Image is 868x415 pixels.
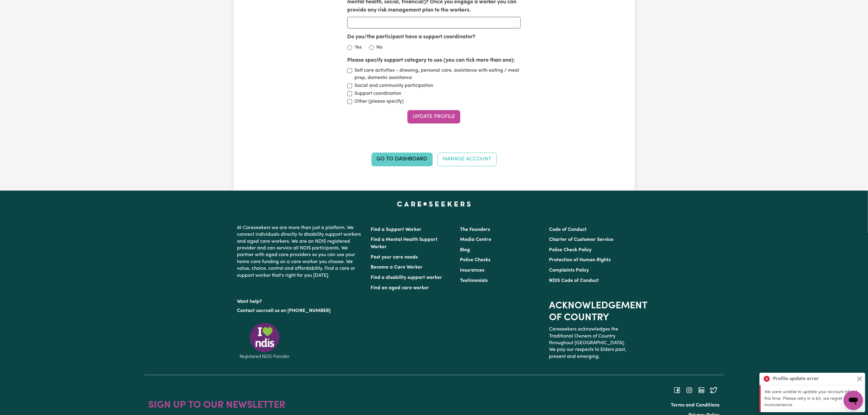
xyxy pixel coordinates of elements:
a: Become a Care Worker [371,265,423,270]
p: At Careseekers we are more than just a platform. We connect individuals directly to disability su... [237,222,364,281]
a: Complaints Policy [549,268,589,273]
button: Close [856,375,863,382]
label: Self care activities - dressing, personal care, assistance with eating / meal prep, domestic assi... [355,67,521,81]
a: Manage Account [437,153,497,166]
a: Post your care needs [371,255,418,260]
a: Follow Careseekers on Facebook [674,388,681,393]
label: Other (please specify) [355,98,404,105]
a: Insurances [460,268,484,273]
a: Find an aged care worker [371,286,429,290]
a: Media Centre [460,237,491,242]
label: Do you/the participant have a support coordinator? [347,33,475,41]
label: Please specify support category to use (you can tick more than one): [347,57,515,64]
label: Social and community participation [355,82,433,89]
strong: Profile update error [773,375,819,382]
a: Protection of Human Rights [549,258,611,262]
a: NDIS Code of Conduct [549,278,599,283]
button: Update Profile [407,110,460,123]
a: Follow Careseekers on Instagram [686,388,693,393]
p: We were unable to update your account info at this time. Please retry in a bit, we regret the inc... [764,389,862,409]
a: Find a disability support worker [371,275,442,280]
p: or [237,305,364,317]
a: Follow Careseekers on Twitter [710,388,717,393]
a: Find a Support Worker [371,227,422,232]
a: Find a Mental Health Support Worker [371,237,438,249]
iframe: Button to launch messaging window, conversation in progress [844,391,863,410]
a: Police Checks [460,258,490,262]
label: No [376,44,383,51]
a: Testimonials [460,278,488,283]
img: Registered NDIS provider [237,322,292,360]
a: Follow Careseekers on LinkedIn [698,388,705,393]
a: Contact us [237,308,261,313]
h2: Acknowledgement of Country [549,300,631,324]
p: Want help? [237,296,364,305]
a: Police Check Policy [549,248,592,252]
a: Code of Conduct [549,227,587,232]
a: The Founders [460,227,490,232]
label: Yes [355,44,362,51]
h2: Sign up to our newsletter [148,400,430,411]
a: call us on [PHONE_NUMBER] [266,308,331,313]
a: Charter of Customer Service [549,237,613,242]
p: Careseekers acknowledges the Traditional Owners of Country throughout [GEOGRAPHIC_DATA]. We pay o... [549,324,631,362]
a: Careseekers home page [397,201,471,206]
a: Go to Dashboard [372,153,433,166]
a: Blog [460,248,470,252]
a: Terms and Conditions [671,403,720,408]
label: Support coordination [355,90,401,97]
